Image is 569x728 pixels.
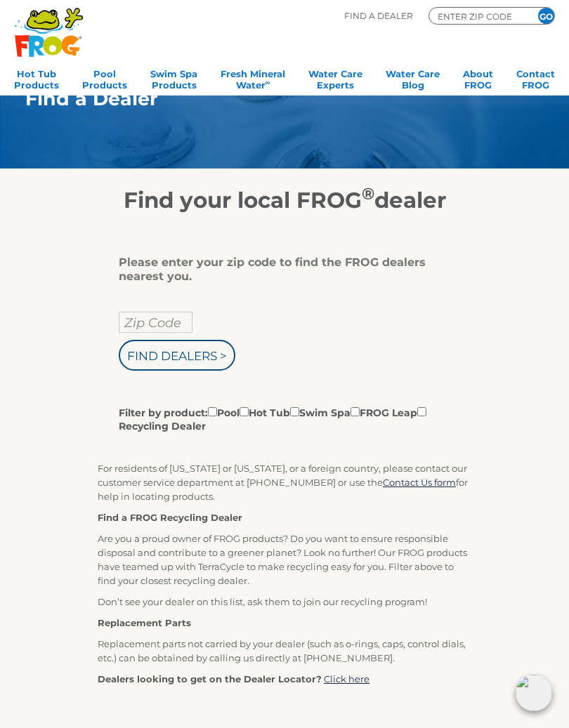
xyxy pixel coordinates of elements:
[150,64,197,92] a: Swim SpaProducts
[98,673,322,684] strong: Dealers looking to get on the Dealer Locator?
[119,404,440,433] label: Filter by product: Pool Hot Tub Swim Spa FROG Leap Recycling Dealer
[98,617,191,628] strong: Replacement Parts
[119,256,440,284] div: Please enter your zip code to find the FROG dealers nearest you.
[98,531,471,588] p: Are you a proud owner of FROG products? Do you want to ensure responsible disposal and contribute...
[463,64,493,92] a: AboutFROG
[386,64,440,92] a: Water CareBlog
[119,340,235,371] input: Find Dealers >
[240,407,249,416] input: Filter by product:PoolHot TubSwim SpaFROG LeapRecycling Dealer
[98,637,471,665] p: Replacement parts not carried by your dealer (such as o-rings, caps, control dials, etc.) can be ...
[290,407,299,416] input: Filter by product:PoolHot TubSwim SpaFROG LeapRecycling Dealer
[436,10,521,22] input: Zip Code Form
[221,64,285,92] a: Fresh MineralWater∞
[14,64,59,92] a: Hot TubProducts
[362,183,374,204] sup: ®
[344,7,413,25] p: Find A Dealer
[82,64,127,92] a: PoolProducts
[98,461,471,503] p: For residents of [US_STATE] or [US_STATE], or a foreign country, please contact our customer serv...
[516,675,552,711] img: openIcon
[324,673,369,684] a: Click here
[351,407,360,416] input: Filter by product:PoolHot TubSwim SpaFROG LeapRecycling Dealer
[417,407,426,416] input: Filter by product:PoolHot TubSwim SpaFROG LeapRecycling Dealer
[98,595,471,609] p: Don’t see your dealer on this list, ask them to join our recycling program!
[98,512,242,523] strong: Find a FROG Recycling Dealer
[308,64,362,92] a: Water CareExperts
[383,477,456,488] a: Contact Us form
[4,187,565,213] h2: Find your local FROG dealer
[266,79,270,86] sup: ∞
[538,8,554,24] input: GO
[516,64,555,92] a: ContactFROG
[208,407,217,416] input: Filter by product:PoolHot TubSwim SpaFROG LeapRecycling Dealer
[25,88,509,110] h1: Find a Dealer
